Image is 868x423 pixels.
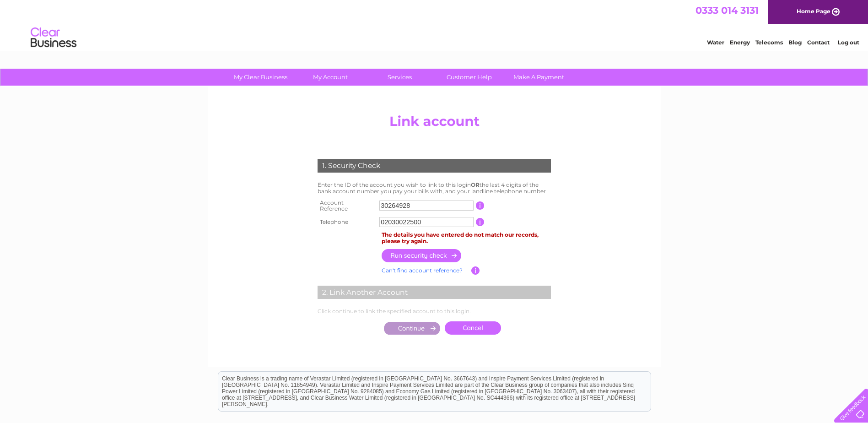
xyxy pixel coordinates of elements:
[384,322,440,335] input: Submit
[382,267,463,274] a: Can't find account reference?
[292,69,368,86] a: My Account
[807,39,830,46] a: Contact
[788,39,802,46] a: Blog
[707,39,724,46] a: Water
[445,321,501,335] a: Cancel
[318,159,551,173] div: 1. Security Check
[362,69,437,86] a: Services
[315,215,377,229] th: Telephone
[315,306,553,317] td: Click continue to link the specified account to this login.
[730,39,750,46] a: Energy
[501,69,577,86] a: Make A Payment
[476,201,485,210] input: Information
[838,39,859,46] a: Log out
[431,69,507,86] a: Customer Help
[471,181,480,188] b: OR
[223,69,298,86] a: My Clear Business
[695,5,759,16] a: 0333 014 3131
[755,39,783,46] a: Telecoms
[382,232,551,244] div: The details you have entered do not match our records, please try again.
[476,218,485,226] input: Information
[218,5,651,44] div: Clear Business is a trading name of Verastar Limited (registered in [GEOGRAPHIC_DATA] No. 3667643...
[315,179,553,197] td: Enter the ID of the account you wish to link to this login the last 4 digits of the bank account ...
[315,197,377,215] th: Account Reference
[30,24,77,52] img: logo.png
[471,266,480,275] input: Information
[318,286,551,299] div: 2. Link Another Account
